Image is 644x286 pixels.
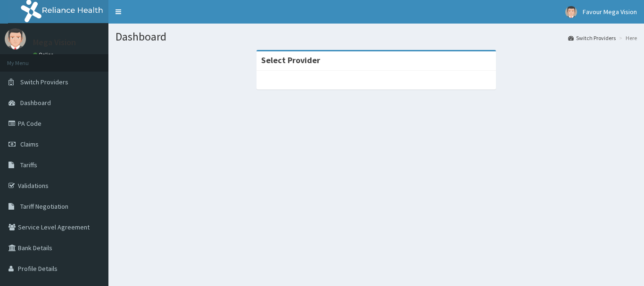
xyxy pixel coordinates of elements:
img: User Image [565,6,577,18]
img: User Image [5,28,26,49]
strong: Select Provider [261,55,320,65]
h1: Dashboard [116,31,637,43]
span: Switch Providers [20,78,68,86]
a: Switch Providers [568,34,616,42]
span: Dashboard [20,98,51,107]
span: Favour Mega Vision [583,8,637,16]
span: Tariffs [20,161,37,169]
p: Mega Vision [33,38,76,47]
span: Claims [20,140,39,148]
span: Tariff Negotiation [20,202,68,211]
li: Here [617,34,637,42]
a: Online [33,51,56,58]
